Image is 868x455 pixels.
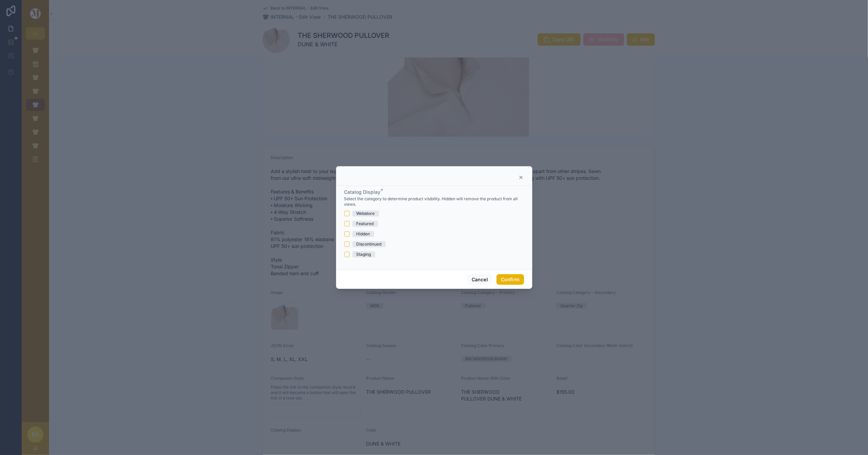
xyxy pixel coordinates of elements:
[467,274,492,285] button: Cancel
[357,241,382,247] div: Discontinued
[496,274,524,285] button: Confirm
[357,221,374,227] div: Featured
[357,231,370,237] div: Hidden
[357,210,375,217] div: Webstore
[344,189,381,195] span: Catalog Display
[344,196,524,207] span: Select the category to determine product visibility. Hidden will remove the product from all views.
[357,251,371,257] div: Staging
